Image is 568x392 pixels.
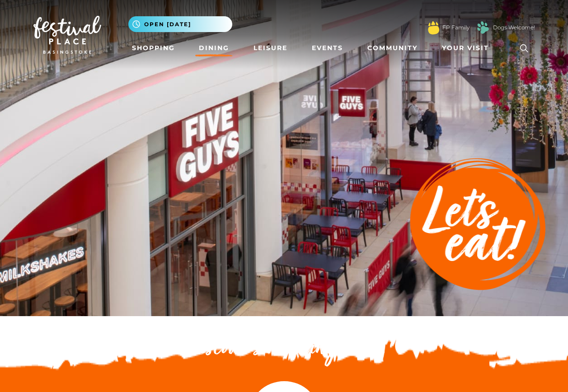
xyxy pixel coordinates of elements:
span: Open [DATE] [144,20,191,28]
a: Events [308,40,347,56]
a: Dining [195,40,233,56]
a: Community [364,40,421,56]
a: Dogs Welcome! [493,23,535,32]
h2: Discover something new... [33,334,535,363]
span: Your Visit [442,43,489,53]
button: Open [DATE] [128,16,232,32]
img: Festival Place Logo [33,16,101,54]
a: Shopping [128,40,178,56]
a: Leisure [250,40,291,56]
a: FP Family [442,23,469,32]
a: Your Visit [438,40,497,56]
